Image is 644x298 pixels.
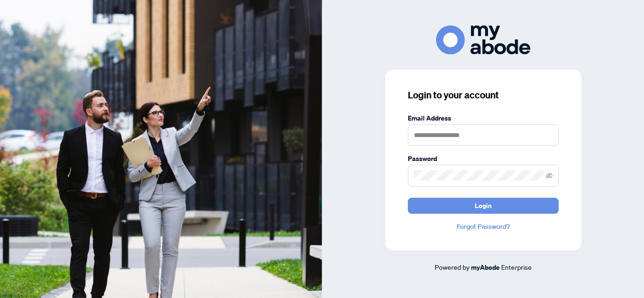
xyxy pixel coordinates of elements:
span: eye-invisible [546,172,553,179]
a: myAbode [471,262,500,273]
span: Login [475,198,492,213]
img: ma-logo [436,25,530,54]
span: Powered by [435,263,470,271]
button: Login [408,198,559,214]
a: Forgot Password? [408,221,559,232]
span: Enterprise [501,263,532,271]
h3: Login to your account [408,89,559,102]
label: Password [408,153,559,164]
label: Email Address [408,113,559,123]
